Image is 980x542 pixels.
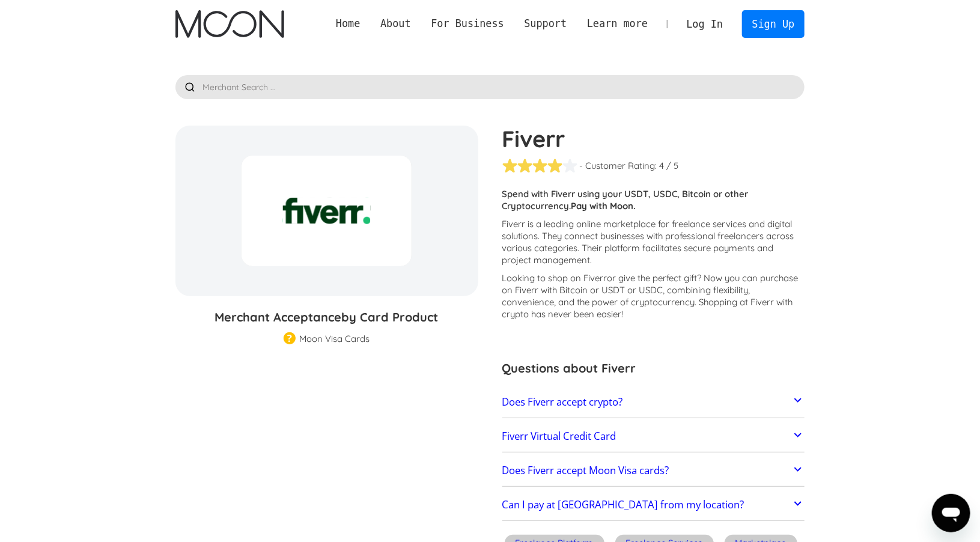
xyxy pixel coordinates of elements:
[502,430,616,442] h2: Fiverr Virtual Credit Card
[502,389,805,415] a: Does Fiverr accept crypto?
[502,396,623,408] h2: Does Fiverr accept crypto?
[299,333,370,345] div: Moon Visa Cards
[587,16,648,31] div: Learn more
[660,160,665,172] div: 4
[370,16,421,31] div: About
[502,272,805,320] p: Looking to shop on Fiverr ? Now you can purchase on Fiverr with Bitcoin or USDT or USDC, combinin...
[342,309,439,324] span: by Card Product
[502,359,805,377] h3: Questions about Fiverr
[502,499,744,511] h2: Can I pay at [GEOGRAPHIC_DATA] from my location?
[421,16,514,31] div: For Business
[742,10,805,37] a: Sign Up
[932,494,970,532] iframe: Button to launch messaging window
[502,458,805,483] a: Does Fiverr accept Moon Visa cards?
[502,188,805,212] p: Spend with Fiverr using your USDT, USDC, Bitcoin or other Cryptocurrency.
[175,308,478,326] h3: Merchant Acceptance
[514,16,577,31] div: Support
[431,16,504,31] div: For Business
[677,11,733,37] a: Log In
[607,272,698,284] span: or give the perfect gift
[667,160,679,172] div: / 5
[502,218,805,266] p: Fiverr is a leading online marketplace for freelance services and digital solutions. They connect...
[502,464,669,477] h2: Does Fiverr accept Moon Visa cards?
[502,424,805,449] a: Fiverr Virtual Credit Card
[326,16,370,31] a: Home
[580,160,657,172] div: - Customer Rating:
[380,16,411,31] div: About
[577,16,658,31] div: Learn more
[524,16,567,31] div: Support
[175,75,805,99] input: Merchant Search ...
[502,126,805,152] h1: Fiverr
[571,200,636,212] strong: Pay with Moon.
[175,10,284,38] img: Moon Logo
[175,10,284,38] a: home
[502,493,805,518] a: Can I pay at [GEOGRAPHIC_DATA] from my location?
